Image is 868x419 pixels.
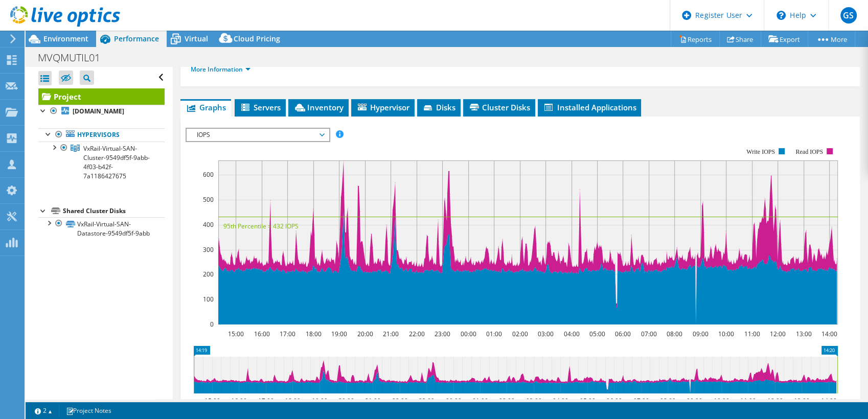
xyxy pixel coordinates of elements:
span: Hypervisor [356,102,409,112]
text: 17:00 [258,397,274,405]
text: 16:00 [254,330,270,338]
text: 0 [210,320,214,329]
text: 13:00 [796,330,812,338]
text: 09:00 [693,330,709,338]
text: 09:00 [687,397,702,405]
text: 21:00 [365,397,381,405]
text: 15:00 [204,397,220,405]
span: Graphs [186,102,226,112]
text: 300 [203,245,214,254]
a: More [808,31,855,47]
text: Write IOPS [747,148,775,155]
span: Virtual [185,34,208,43]
svg: \n [776,11,786,20]
text: 02:00 [499,397,515,405]
span: Inventory [293,102,344,112]
span: IOPS [192,129,323,141]
a: 2 [28,404,59,417]
text: 19:00 [312,397,328,405]
text: 08:00 [667,330,682,338]
h1: MVQMUTIL01 [33,52,116,63]
text: 23:00 [419,397,435,405]
text: 22:00 [392,397,408,405]
text: 20:00 [338,397,354,405]
text: 12:00 [770,330,786,338]
span: Cluster Disks [468,102,530,112]
text: 10:00 [718,330,734,338]
text: 500 [203,195,214,204]
text: 04:00 [564,330,580,338]
text: 01:00 [486,330,502,338]
text: 11:00 [740,397,756,405]
text: 16:00 [231,397,247,405]
text: 13:00 [794,397,810,405]
text: 04:00 [553,397,568,405]
text: 100 [203,295,214,304]
a: Reports [671,31,720,47]
text: 00:00 [461,330,476,338]
a: Project [38,88,165,105]
b: [DOMAIN_NAME] [73,107,124,115]
text: 400 [203,220,214,229]
text: 08:00 [660,397,676,405]
text: 03:00 [526,397,542,405]
text: 21:00 [383,330,399,338]
span: Cloud Pricing [234,34,280,43]
text: 05:00 [580,397,596,405]
text: 18:00 [285,397,301,405]
span: Performance [114,34,159,43]
text: 18:00 [306,330,322,338]
text: 02:00 [512,330,528,338]
text: 00:00 [446,397,462,405]
span: VxRail-Virtual-SAN-Cluster-9549df5f-9abb-4f03-b42f-7a1186427675 [83,144,150,180]
span: Disks [422,102,455,112]
text: 06:00 [606,397,622,405]
a: VxRail-Virtual-SAN-Cluster-9549df5f-9abb-4f03-b42f-7a1186427675 [38,142,165,182]
a: Export [761,31,808,47]
text: 15:00 [228,330,244,338]
text: 95th Percentile = 432 IOPS [223,222,299,230]
text: 200 [203,270,214,278]
text: 11:00 [744,330,760,338]
a: Share [719,31,761,47]
div: Shared Cluster Disks [63,205,165,217]
text: 07:00 [633,397,649,405]
a: VxRail-Virtual-SAN-Datastore-9549df5f-9abb [38,217,165,240]
text: 01:00 [472,397,488,405]
text: 19:00 [331,330,347,338]
text: 07:00 [641,330,657,338]
text: Read IOPS [796,148,824,155]
span: GS [840,7,857,24]
text: 05:00 [589,330,605,338]
a: [DOMAIN_NAME] [38,105,165,118]
text: 03:00 [538,330,554,338]
text: 17:00 [280,330,295,338]
span: Environment [43,34,88,43]
span: Installed Applications [543,102,636,112]
text: 14:00 [821,330,837,338]
span: Servers [240,102,281,112]
text: 10:00 [714,397,729,405]
text: 06:00 [615,330,631,338]
text: 12:00 [767,397,783,405]
text: 14:00 [821,397,837,405]
a: Hypervisors [38,128,165,142]
text: 22:00 [409,330,425,338]
text: 23:00 [435,330,450,338]
text: 600 [203,170,214,179]
text: 20:00 [357,330,373,338]
a: More Information [191,65,250,74]
a: Project Notes [59,404,119,417]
